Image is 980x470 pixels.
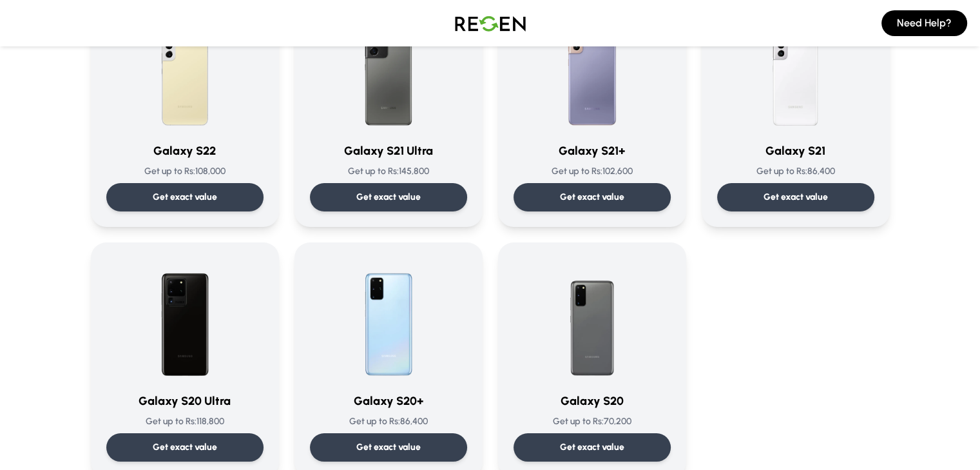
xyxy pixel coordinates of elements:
img: Galaxy S22 [123,8,247,132]
p: Get exact value [764,191,828,204]
img: Galaxy S20+ [327,258,450,382]
h3: Galaxy S21+ [514,142,671,160]
p: Get up to Rs: 86,400 [310,415,467,428]
p: Get up to Rs: 86,400 [717,165,874,178]
p: Get exact value [153,441,217,454]
p: Get up to Rs: 108,000 [106,165,264,178]
img: Galaxy S20 [530,258,654,382]
button: Need Help? [881,10,967,36]
p: Get up to Rs: 118,800 [106,415,264,428]
h3: Galaxy S21 [717,142,874,160]
p: Get exact value [356,441,421,454]
p: Get up to Rs: 102,600 [514,165,671,178]
h3: Galaxy S20 Ultra [106,392,264,410]
img: Logo [445,5,535,41]
h3: Galaxy S21 Ultra [310,142,467,160]
h3: Galaxy S22 [106,142,264,160]
img: Galaxy S21+ [530,8,654,132]
p: Get exact value [560,441,624,454]
p: Get up to Rs: 70,200 [514,415,671,428]
img: Galaxy S21 Ultra [327,8,450,132]
h3: Galaxy S20 [514,392,671,410]
p: Get exact value [560,191,624,204]
p: Get up to Rs: 145,800 [310,165,467,178]
p: Get exact value [153,191,217,204]
img: Galaxy S21 [734,8,858,132]
img: Galaxy S20 Ultra [123,258,247,382]
h3: Galaxy S20+ [310,392,467,410]
p: Get exact value [356,191,421,204]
